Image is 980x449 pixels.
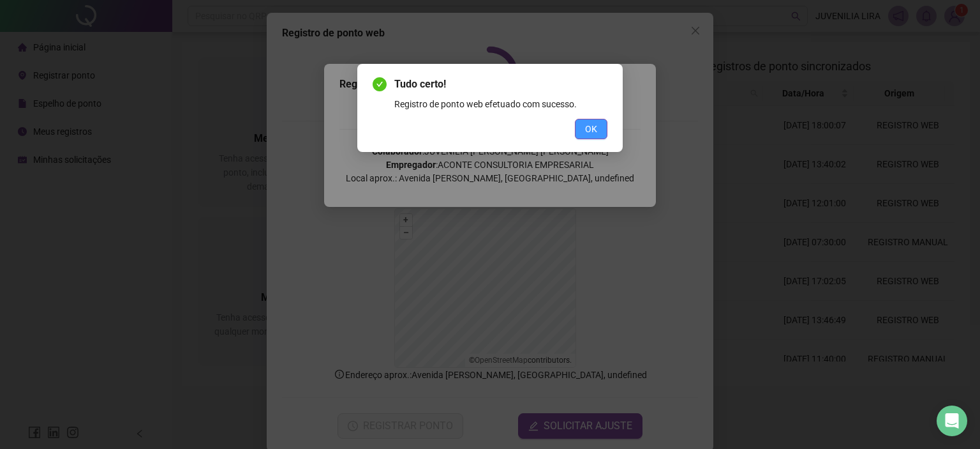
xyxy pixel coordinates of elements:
span: check-circle [373,77,387,91]
div: Open Intercom Messenger [937,406,967,436]
span: Tudo certo! [394,77,607,92]
div: Registro de ponto web efetuado com sucesso. [394,97,607,111]
button: OK [575,119,607,139]
span: OK [585,122,597,136]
